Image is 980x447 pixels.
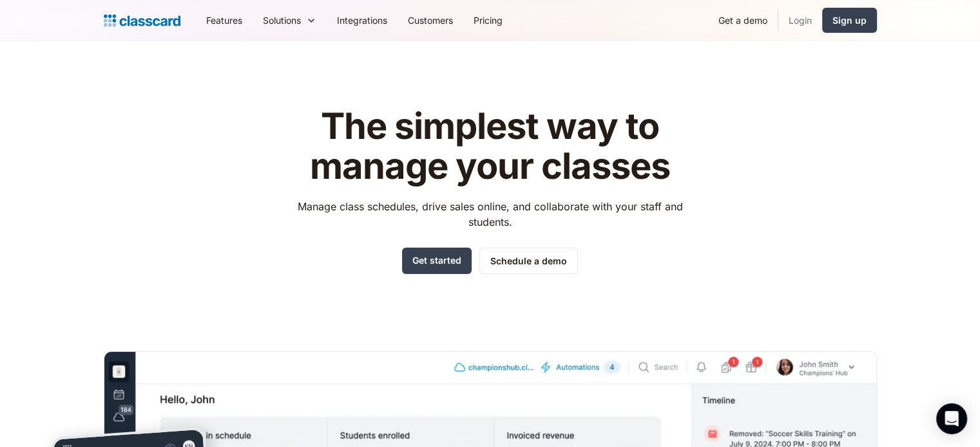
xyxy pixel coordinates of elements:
[104,12,180,30] a: home
[708,6,778,35] a: Get a demo
[327,6,398,35] a: Integrations
[936,403,967,434] div: Open Intercom Messenger
[196,6,253,35] a: Features
[285,199,695,230] p: Manage class schedules, drive sales online, and collaborate with your staff and students.
[778,6,822,35] a: Login
[822,8,877,33] a: Sign up
[285,107,695,186] h1: The simplest way to manage your classes
[398,6,463,35] a: Customers
[253,6,327,35] div: Solutions
[263,14,301,27] div: Solutions
[402,248,472,274] a: Get started
[463,6,513,35] a: Pricing
[479,248,578,274] a: Schedule a demo
[832,14,867,27] div: Sign up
